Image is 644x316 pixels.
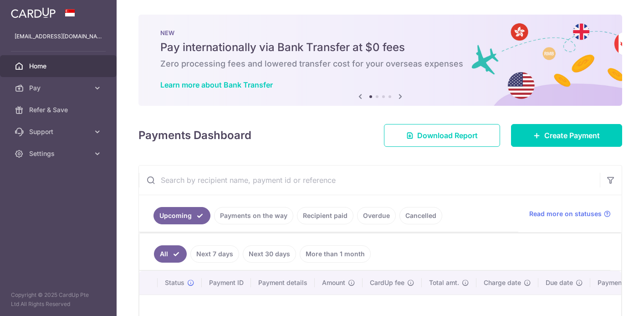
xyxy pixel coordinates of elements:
p: NEW [160,29,600,36]
span: Due date [546,278,573,287]
span: Amount [322,278,345,287]
span: Charge date [484,278,521,287]
span: Settings [29,149,89,158]
a: Next 7 days [190,245,239,263]
a: Payments on the way [214,207,293,224]
a: Overdue [357,207,396,224]
a: Learn more about Bank Transfer [160,80,273,89]
span: Support [29,127,89,136]
a: Next 30 days [243,245,296,263]
a: Download Report [384,124,500,147]
th: Payment details [251,271,315,295]
a: Read more on statuses [529,209,611,218]
span: Read more on statuses [529,209,602,218]
img: Bank transfer banner [138,15,622,106]
span: Status [165,278,184,287]
span: Refer & Save [29,105,89,114]
a: Recipient paid [297,207,353,224]
span: Home [29,62,89,71]
img: CardUp [11,7,56,18]
span: CardUp fee [370,278,404,287]
th: Payment ID [202,271,251,295]
a: All [154,245,187,263]
h5: Pay internationally via Bank Transfer at $0 fees [160,40,600,55]
a: Upcoming [153,207,210,224]
h6: Zero processing fees and lowered transfer cost for your overseas expenses [160,58,600,69]
a: Create Payment [511,124,622,147]
input: Search by recipient name, payment id or reference [139,166,600,195]
span: Create Payment [544,130,600,141]
a: More than 1 month [300,245,371,263]
h4: Payments Dashboard [138,127,251,144]
span: Download Report [417,130,478,141]
a: Cancelled [399,207,442,224]
span: Total amt. [429,278,459,287]
p: [EMAIL_ADDRESS][DOMAIN_NAME] [15,32,102,41]
span: Pay [29,83,89,93]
